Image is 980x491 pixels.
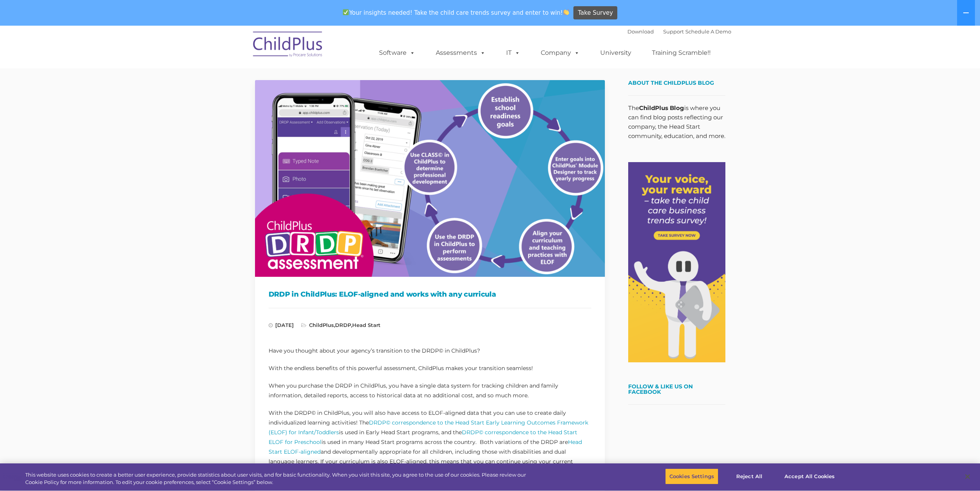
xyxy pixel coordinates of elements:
a: ChildPlus [309,322,334,328]
img: 👏 [563,9,569,15]
button: Accept All Cookies [780,468,839,485]
strong: ChildPlus Blog [639,104,684,112]
p: Have you thought about your agency’s transition to the DRDP© in ChildPlus? [269,346,591,356]
font: | [627,28,731,35]
p: With the endless benefits of this powerful assessment, ChildPlus makes your transition seamless! [269,363,591,373]
a: Head Start [352,322,381,328]
a: Download [627,28,654,35]
a: University [592,45,639,61]
a: Schedule A Demo [685,28,731,35]
span: About the ChildPlus Blog [628,79,714,86]
a: Company [533,45,587,61]
a: Training Scramble!! [644,45,718,61]
a: DRDP [335,322,351,328]
span: Take Survey [578,6,613,20]
a: Take Survey [573,6,617,20]
a: IT [498,45,528,61]
span: , , [301,322,381,328]
span: [DATE] [269,322,294,328]
a: Follow & Like Us on Facebook [628,383,693,395]
button: Close [959,468,976,485]
h1: DRDP in ChildPlus: ELOF-aligned and works with any curricula [269,288,591,300]
div: This website uses cookies to create a better user experience, provide statistics about user visit... [25,471,539,486]
button: Cookies Settings [665,468,718,485]
img: ✅ [343,9,349,15]
p: When you purchase the DRDP in ChildPlus, you have a single data system for tracking children and ... [269,381,591,400]
p: With the DRDP© in ChildPlus, you will also have access to ELOF-aligned data that you can use to c... [269,408,591,486]
a: Software [371,45,423,61]
a: DRDP© correspondence to the Head Start Early Learning Outcomes Framework (ELOF) for Infant/Toddlers [269,419,588,436]
button: Reject All [725,468,774,485]
a: Support [663,28,684,35]
a: Assessments [428,45,493,61]
span: Your insights needed! Take the child care trends survey and enter to win! [340,5,573,20]
p: The is where you can find blog posts reflecting our company, the Head Start community, education,... [628,103,725,141]
img: ChildPlus by Procare Solutions [249,26,327,65]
